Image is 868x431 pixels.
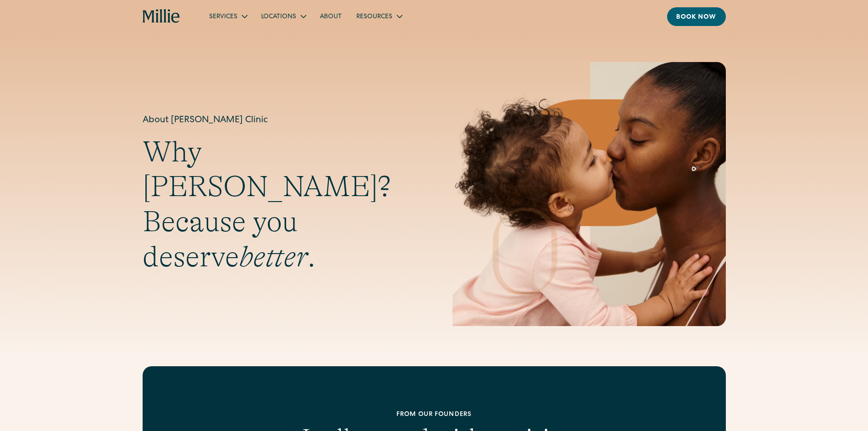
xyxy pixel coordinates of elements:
h1: About [PERSON_NAME] Clinic [143,114,416,127]
div: Locations [261,12,296,22]
div: Locations [254,9,313,24]
div: Book now [676,13,717,22]
div: From our founders [201,410,668,420]
a: About [313,9,349,24]
img: Mother and baby sharing a kiss, highlighting the emotional bond and nurturing care at the heart o... [452,62,726,326]
div: Services [209,12,237,22]
a: Book now [667,7,726,26]
div: Services [202,9,254,24]
a: home [143,9,180,24]
h2: Why [PERSON_NAME]? Because you deserve . [143,135,416,275]
div: Resources [356,12,392,22]
div: Resources [349,9,409,24]
em: better [239,240,308,273]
